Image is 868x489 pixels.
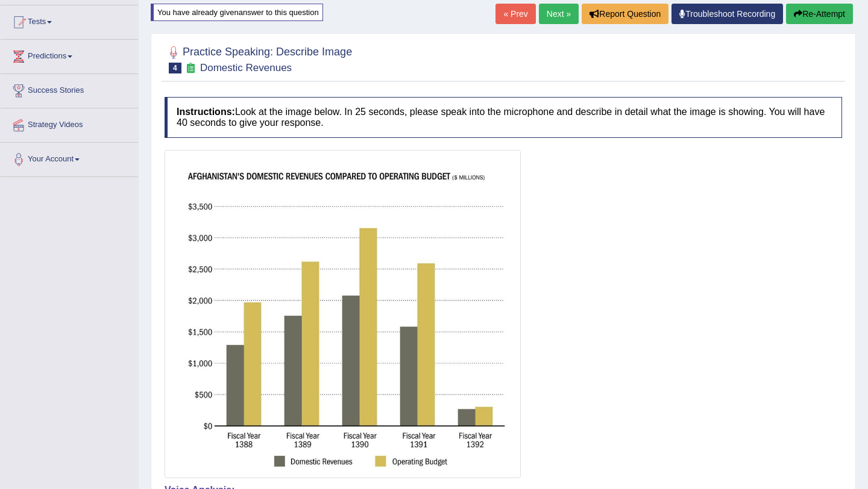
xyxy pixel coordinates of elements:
[169,63,181,73] span: 4
[539,4,579,24] a: Next »
[200,62,292,73] small: Domestic Revenues
[786,4,853,24] button: Re-Attempt
[1,108,138,139] a: Strategy Videos
[177,107,235,117] b: Instructions:
[671,4,783,24] a: Troubleshoot Recording
[1,74,138,104] a: Success Stories
[165,97,842,137] h4: Look at the image below. In 25 seconds, please speak into the microphone and describe in detail w...
[184,63,197,74] small: Exam occurring question
[1,5,138,36] a: Tests
[165,43,352,73] h2: Practice Speaking: Describe Image
[151,4,323,21] div: You have already given answer to this question
[1,143,138,173] a: Your Account
[582,4,668,24] button: Report Question
[1,40,138,70] a: Predictions
[495,4,535,24] a: « Prev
